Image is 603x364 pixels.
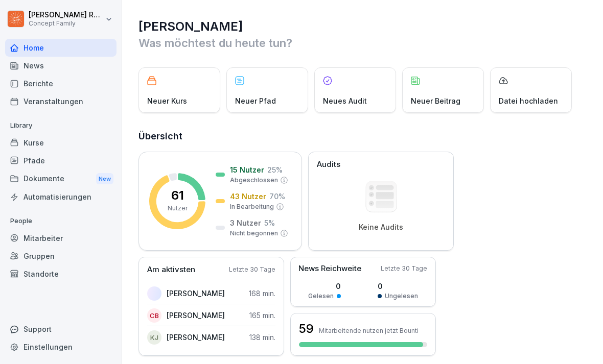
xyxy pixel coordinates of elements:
p: 168 min. [249,288,275,299]
p: Am aktivsten [147,264,195,276]
p: Abgeschlossen [230,176,278,185]
p: Neues Audit [323,95,367,106]
p: Ungelesen [385,292,418,301]
h1: [PERSON_NAME] [138,18,588,35]
p: 25 % [267,164,283,175]
p: 165 min. [249,310,275,321]
h3: 59 [299,320,314,337]
a: Einstellungen [5,338,117,356]
p: Nutzer [168,204,188,213]
a: DokumenteNew [5,169,117,188]
p: 0 [308,281,341,292]
a: Automatisierungen [5,188,117,206]
p: 5 % [264,217,275,228]
a: Mitarbeiter [5,229,117,247]
a: Kurse [5,134,117,152]
p: People [5,213,117,229]
p: News Reichweite [298,263,361,275]
p: 138 min. [249,332,275,343]
p: Keine Audits [359,223,403,232]
p: Datei hochladen [499,95,558,106]
p: Audits [317,159,340,171]
p: 0 [378,281,418,292]
p: [PERSON_NAME] [167,310,225,321]
a: News [5,57,117,75]
div: CB [147,308,161,323]
p: Neuer Kurs [147,95,187,106]
div: Dokumente [5,169,117,188]
a: Pfade [5,152,117,169]
a: Berichte [5,75,117,92]
p: 15 Nutzer [230,164,264,175]
p: Nicht begonnen [230,229,278,238]
div: New [96,173,113,185]
div: KJ [147,330,161,345]
p: Library [5,117,117,134]
p: Concept Family [29,20,103,27]
p: Letzte 30 Tage [381,264,427,273]
p: Letzte 30 Tage [229,265,275,274]
p: Gelesen [308,292,334,301]
p: 61 [171,189,184,202]
a: Standorte [5,265,117,283]
h2: Übersicht [138,129,588,143]
p: Was möchtest du heute tun? [138,35,588,51]
p: [PERSON_NAME] [167,288,225,299]
p: 43 Nutzer [230,191,266,202]
a: Gruppen [5,247,117,265]
p: 70 % [269,191,285,202]
p: [PERSON_NAME] [167,332,225,343]
p: 3 Nutzer [230,217,261,228]
p: Neuer Pfad [235,95,276,106]
a: Home [5,39,117,57]
p: In Bearbeitung [230,202,274,211]
div: Support [5,320,117,338]
a: Veranstaltungen [5,92,117,110]
p: Mitarbeitende nutzen jetzt Bounti [319,327,419,334]
p: [PERSON_NAME] Runge [29,11,103,19]
p: Neuer Beitrag [411,95,460,106]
